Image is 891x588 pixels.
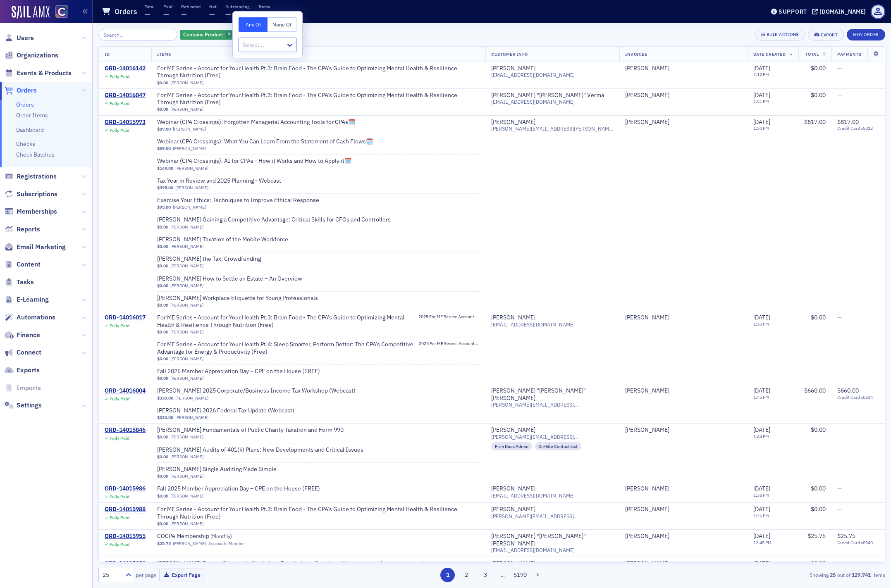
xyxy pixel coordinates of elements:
[115,7,137,17] h1: Orders
[625,506,669,513] a: [PERSON_NAME]
[5,243,66,252] a: Email Marketing
[5,172,57,181] a: Registrations
[419,341,480,346] span: 2025 For ME Series: Account for Your Health
[157,434,168,440] span: $0.00
[110,101,129,106] div: Fully Paid
[157,415,173,420] span: $330.00
[491,321,575,328] span: [EMAIL_ADDRESS][DOMAIN_NAME]
[17,366,40,375] span: Exports
[491,99,575,105] span: [EMAIL_ADDRESS][DOMAIN_NAME]
[209,10,215,19] span: —
[625,485,742,493] span: Dawne Murray
[157,466,277,473] span: Surgent's Single Auditing Made Simple
[871,5,885,19] span: Profile
[491,426,535,434] a: [PERSON_NAME]
[136,571,156,578] label: per page
[17,207,57,216] span: Memberships
[157,107,168,112] span: $0.00
[173,126,206,132] a: [PERSON_NAME]
[105,485,146,493] a: ORD-14015986
[491,493,575,499] span: [EMAIL_ADDRESS][DOMAIN_NAME]
[157,255,261,263] a: [PERSON_NAME] the Tax: Crowdfunding
[753,426,770,433] span: [DATE]
[753,118,770,126] span: [DATE]
[110,494,129,500] div: Fully Paid
[105,426,146,434] div: ORD-14015846
[170,80,203,86] a: [PERSON_NAME]
[812,9,869,14] button: [DOMAIN_NAME]
[491,387,614,402] a: [PERSON_NAME] "[PERSON_NAME]" [PERSON_NAME]
[17,348,41,357] span: Connect
[157,341,419,355] a: For ME Series - Account for Your Health Pt.4: Sleep Smarter, Perform Better: The CPA’s Competitiv...
[5,33,34,43] a: Users
[625,314,742,321] span: Joan Weishaupl
[157,474,168,479] span: $0.00
[491,92,604,99] div: [PERSON_NAME] "[PERSON_NAME]" Verma
[17,278,34,287] span: Tasks
[228,31,230,38] span: ?
[225,4,250,10] p: Outstanding
[625,533,669,540] a: [PERSON_NAME]
[105,506,146,513] a: ORD-14015988
[5,295,49,304] a: E-Learning
[837,485,842,492] span: —
[157,407,294,414] span: Don Farmer 2026 Federal Tax Update (Webcast)
[491,65,535,72] a: [PERSON_NAME]
[491,72,575,78] span: [EMAIL_ADDRESS][DOMAIN_NAME]
[491,485,535,493] div: [PERSON_NAME]
[625,65,669,72] div: [PERSON_NAME]
[173,541,206,546] a: [PERSON_NAME]
[811,314,826,321] span: $0.00
[105,314,146,321] a: ORD-14016017
[157,368,320,375] span: Fall 2025 Member Appreciation Day – CPE on the House (FREE)
[157,177,281,185] a: Tax Year in Review and 2025 Planning - Webcast
[157,157,351,165] a: Webinar (CPA Crossings): AI for CPAs - How it Works and How to Apply it🗓️
[55,5,68,18] img: SailAMX
[170,224,203,230] a: [PERSON_NAME]
[105,92,146,99] a: ORD-14016047
[625,92,669,99] a: [PERSON_NAME]
[491,560,535,567] a: [PERSON_NAME]
[440,568,455,582] button: 1
[105,387,146,395] div: ORD-14016004
[157,446,363,454] span: Surgent's Audits of 401(k) Plans: New Developments and Critical Issues
[5,278,34,287] a: Tasks
[17,51,58,60] span: Organizations
[105,560,146,567] div: ORD-14015950
[170,493,203,499] a: [PERSON_NAME]
[837,505,842,513] span: —
[625,387,742,395] span: Matt Connell
[157,263,168,269] span: $0.00
[17,243,66,252] span: Email Marketing
[837,126,879,131] span: Credit Card x5012
[491,533,614,547] div: [PERSON_NAME] "[PERSON_NAME]" [PERSON_NAME]
[110,74,129,79] div: Fully Paid
[157,166,173,171] span: $149.00
[625,426,742,434] span: Carole O'Hagan
[183,31,223,38] span: Contains Product
[491,434,614,440] span: [PERSON_NAME][EMAIL_ADDRESS][DOMAIN_NAME]
[847,30,885,38] a: New Order
[157,244,168,249] span: $0.00
[157,51,171,57] span: Items
[5,207,57,216] a: Memberships
[105,65,146,72] div: ORD-14016142
[753,394,769,400] time: 1:45 PM
[5,348,41,357] a: Connect
[157,197,319,204] a: Exercise Your Ethics: Techniques to Improve Ethical Response
[157,80,168,86] span: $0.00
[157,407,294,414] a: [PERSON_NAME] 2026 Federal Tax Update (Webcast)
[5,401,42,410] a: Settings
[157,426,344,434] span: Surgent's Fundamentals of Public Charity Taxation and Form 990
[157,275,302,283] span: Surgent's How to Settle an Estate – An Overview
[170,521,203,526] a: [PERSON_NAME]
[173,205,206,210] a: [PERSON_NAME]
[145,4,155,10] p: Total
[145,10,150,19] span: —
[625,485,669,493] a: [PERSON_NAME]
